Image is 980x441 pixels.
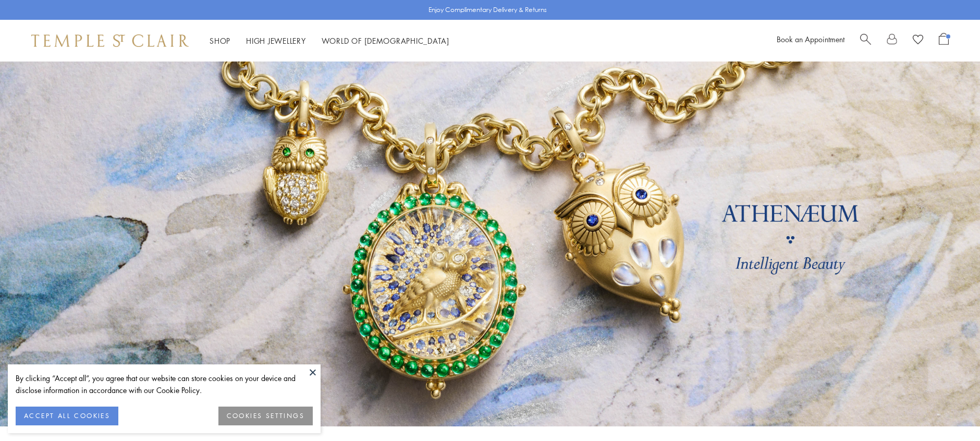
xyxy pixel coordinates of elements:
[31,34,189,47] img: Temple St. Clair
[777,34,844,44] a: Book an Appointment
[210,34,449,47] nav: Main navigation
[16,372,313,396] div: By clicking “Accept all”, you agree that our website can store cookies on your device and disclos...
[210,35,230,46] a: ShopShop
[16,407,118,425] button: ACCEPT ALL COOKIES
[939,33,949,48] a: Open Shopping Bag
[928,392,970,431] iframe: Gorgias live chat messenger
[860,33,871,48] a: Search
[218,407,313,425] button: COOKIES SETTINGS
[428,5,547,15] p: Enjoy Complimentary Delivery & Returns
[322,35,449,46] a: World of [DEMOGRAPHIC_DATA]World of [DEMOGRAPHIC_DATA]
[246,35,306,46] a: High JewelleryHigh Jewellery
[913,33,923,48] a: View Wishlist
